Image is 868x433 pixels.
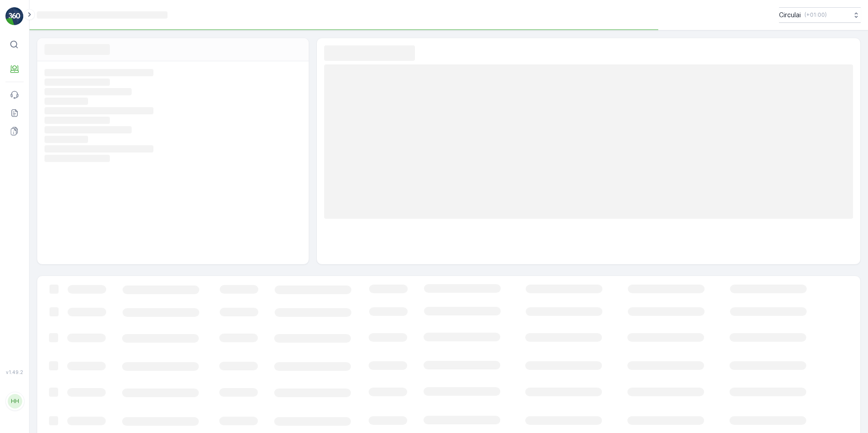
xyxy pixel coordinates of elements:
button: Circulai(+01:00) [779,7,861,23]
p: ( +01:00 ) [804,11,827,19]
span: v 1.49.2 [5,369,24,375]
button: HH [5,377,24,426]
div: HH [8,394,22,408]
p: Circulai [779,10,801,20]
img: logo [5,7,24,25]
